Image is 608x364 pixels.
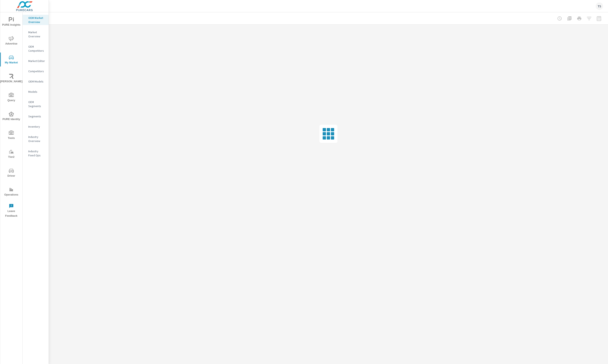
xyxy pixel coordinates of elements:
span: My Market [1,55,21,65]
div: Competitors [23,68,49,74]
p: OEM Competitors [28,45,45,53]
span: PURE Insights [1,17,21,27]
span: Tier2 [1,149,21,159]
div: OEM Segments [23,99,49,109]
div: OEM Competitors [23,43,49,54]
span: Advertise [1,36,21,46]
span: Operations [1,187,21,197]
p: Inventory [28,125,45,129]
div: nav menu [0,12,22,220]
div: Inventory [23,124,49,130]
div: Segments [23,113,49,119]
span: [PERSON_NAME] [1,74,21,84]
p: Models [28,90,45,94]
p: Market Overview [28,30,45,38]
p: OEM Market Overview [28,16,45,24]
div: OEM Market Overview [23,15,49,25]
div: Industry Overview [23,134,49,144]
div: Industry Fixed Ops [23,148,49,158]
div: Market Overview [23,29,49,39]
span: PURE Identity [1,112,21,122]
p: Industry Fixed Ops [28,149,45,157]
div: TS [596,2,603,10]
p: Industry Overview [28,135,45,143]
span: Leave Feedback [1,204,21,218]
p: Market Editor [28,59,45,63]
p: OEM Segments [28,100,45,108]
div: Models [23,89,49,95]
p: Competitors [28,69,45,73]
p: Segments [28,114,45,118]
span: Query [1,93,21,103]
div: OEM Models [23,78,49,85]
span: Tools [1,130,21,141]
div: Market Editor [23,58,49,64]
p: OEM Models [28,79,45,84]
span: Driver [1,168,21,178]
